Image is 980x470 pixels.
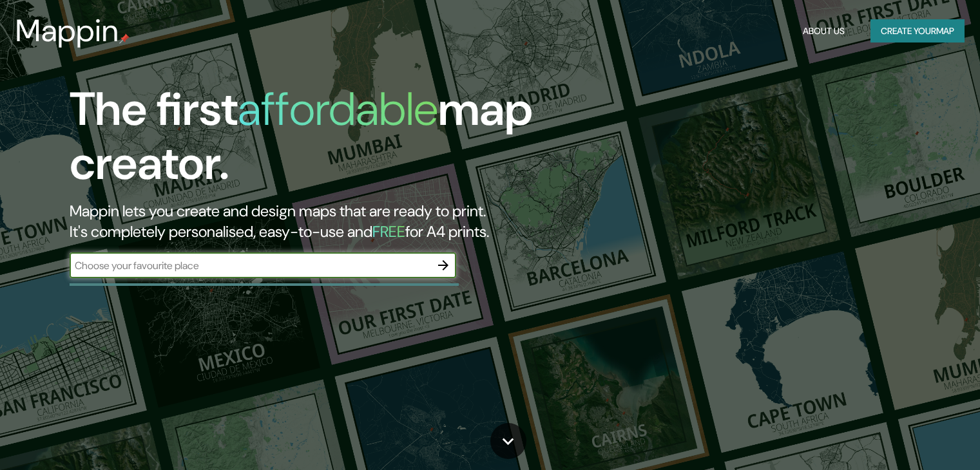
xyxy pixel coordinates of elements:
iframe: Help widget launcher [865,420,966,456]
h1: affordable [238,79,438,139]
button: Create yourmap [870,19,965,43]
h5: FREE [372,221,405,241]
h2: Mappin lets you create and design maps that are ready to print. It's completely personalised, eas... [70,201,560,242]
input: Choose your favourite place [70,258,430,273]
button: About Us [798,19,850,43]
h1: The first map creator. [70,82,560,201]
img: mappin-pin [119,33,130,44]
h3: Mappin [15,13,119,49]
